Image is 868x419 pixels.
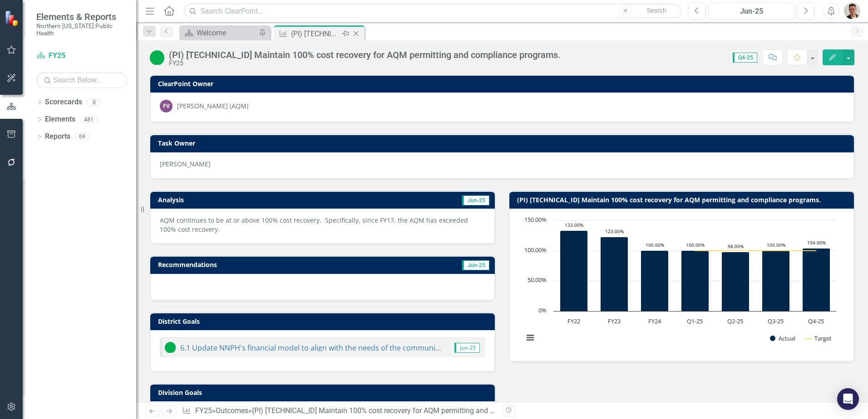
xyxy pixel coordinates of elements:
path: Q3-25, 100. Actual. [762,251,790,312]
button: Jun-25 [708,3,795,19]
img: ClearPoint Strategy [5,10,20,26]
div: Jun-25 [711,6,792,17]
div: 481 [80,116,98,123]
button: View chart menu, Chart [524,331,537,344]
div: (PI) [TECHNICAL_ID] Maintain 100% cost recovery for AQM permitting and compliance programs. [291,28,340,39]
div: [PERSON_NAME] (AQM) [177,102,248,111]
span: Jun-25 [462,195,489,205]
div: Open Intercom Messenger [837,388,859,410]
a: Elements [45,114,75,125]
path: FY24, 100. Actual. [641,251,669,312]
small: Northern [US_STATE] Public Health [36,22,127,37]
input: Search ClearPoint... [184,3,682,19]
a: Outcomes [216,406,248,415]
text: 100.00% [524,246,547,254]
path: FY23, 123. Actual. [601,237,628,312]
text: FY24 [648,317,661,325]
path: Q2-25, 98. Actual. [722,252,750,312]
button: Show Actual [770,334,795,342]
text: 133.00% [565,222,583,228]
img: On Target [150,50,164,65]
path: Q4-25, 104. Actual. [803,248,830,312]
text: FY23 [608,317,621,325]
span: Elements & Reports [36,11,127,22]
h3: Recommendations [158,261,383,268]
g: Actual, series 1 of 2. Bar series with 7 bars. [560,231,830,312]
h3: District Goals [158,318,490,325]
h3: ClearPoint Owner [158,80,849,87]
div: FY25 [169,60,561,67]
text: FY22 [567,317,580,325]
div: » » [182,406,495,416]
a: FY25 [195,406,212,415]
button: Show Target [805,334,832,342]
text: Q4-25 [808,317,824,325]
span: Search [647,7,666,14]
a: Scorecards [45,97,82,107]
h3: Analysis [158,196,317,203]
text: 0% [538,306,547,314]
div: 8 [87,98,101,106]
span: Q4-25 [733,53,757,63]
img: On Target [165,342,176,353]
text: Q1-25 [687,317,703,325]
text: 123.00% [605,228,624,234]
text: 100.00% [646,242,664,248]
text: 100.00% [686,242,705,248]
text: 98.00% [728,243,744,249]
span: Jun-25 [454,343,480,353]
button: Search [634,5,680,17]
h3: (PI) [TECHNICAL_ID] Maintain 100% cost recovery for AQM permitting and compliance programs. [517,196,849,203]
svg: Interactive chart [519,216,841,352]
a: FY25 [36,51,127,61]
div: 69 [75,133,89,141]
div: (PI) [TECHNICAL_ID] Maintain 100% cost recovery for AQM permitting and compliance programs. [169,50,561,60]
h3: Division Goals [158,389,490,396]
path: Q1-25, 100. Actual. [681,251,709,312]
div: Chart. Highcharts interactive chart. [519,216,844,352]
g: Target, series 2 of 2. Line with 7 data points. [574,249,818,253]
path: FY22, 133. Actual. [560,231,588,312]
a: 6.1 Update NNPH's financial model to align with the needs of the community. [180,343,444,353]
text: 100.00% [767,242,785,248]
text: Q2-25 [727,317,743,325]
text: 150.00% [524,215,547,224]
div: (PI) [TECHNICAL_ID] Maintain 100% cost recovery for AQM permitting and compliance programs. [252,406,562,415]
div: FV [160,100,173,112]
p: AQM continues to be at or above 100% cost recovery. Specifically, since FY17, the AQM has exceede... [160,216,485,234]
span: Jun-25 [462,260,489,270]
a: Welcome [182,27,256,39]
img: Mike Escobar [844,3,860,19]
div: Welcome [197,27,256,39]
text: 104.00% [807,239,826,246]
div: [PERSON_NAME] [160,160,844,169]
text: Q3-25 [768,317,784,325]
a: Reports [45,132,70,142]
text: 50.00% [528,276,547,284]
h3: Task Owner [158,140,849,146]
input: Search Below... [36,72,127,88]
